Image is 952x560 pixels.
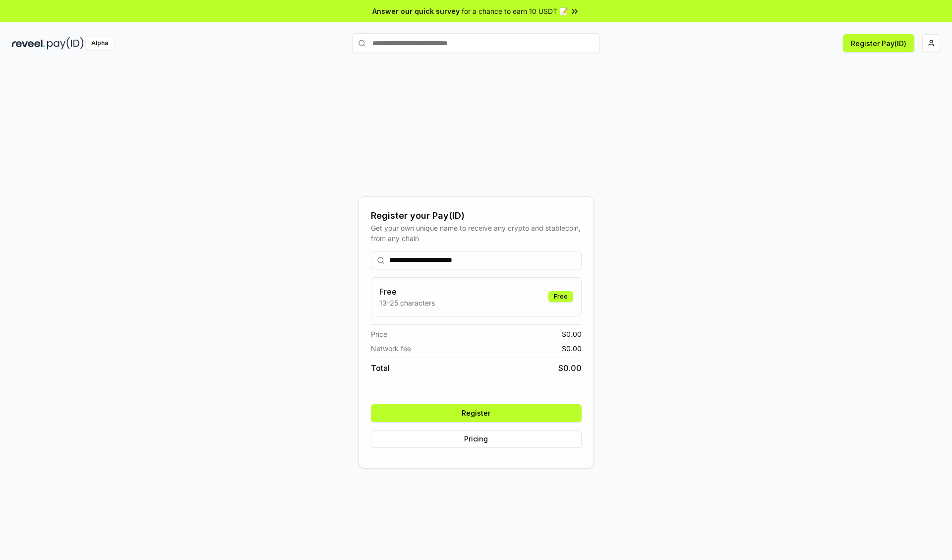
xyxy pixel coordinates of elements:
[371,362,390,374] span: Total
[371,223,582,244] div: Get your own unique name to receive any crypto and stablecoin, from any chain
[371,404,582,422] button: Register
[371,209,582,223] div: Register your Pay(ID)
[371,430,582,448] button: Pricing
[558,362,582,374] span: $ 0.00
[86,37,114,50] div: Alpha
[462,6,568,16] span: for a chance to earn 10 USDT 📝
[379,298,435,308] p: 13-25 characters
[562,329,582,339] span: $ 0.00
[843,34,914,52] button: Register Pay(ID)
[379,286,435,298] h3: Free
[47,37,84,50] img: pay_id
[12,37,45,50] img: reveel_dark
[371,343,411,354] span: Network fee
[548,291,573,302] div: Free
[371,329,387,339] span: Price
[562,343,582,354] span: $ 0.00
[372,6,460,16] span: Answer our quick survey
